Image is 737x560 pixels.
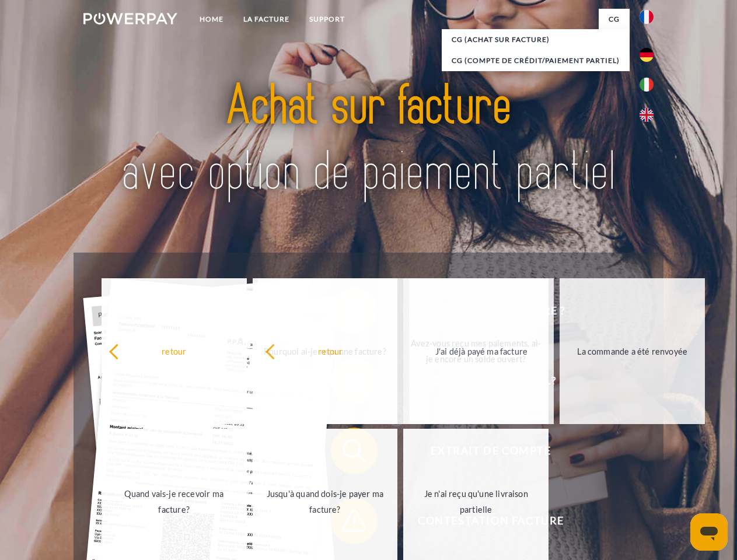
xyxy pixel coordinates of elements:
[109,343,240,359] div: retour
[442,29,630,50] a: CG (achat sur facture)
[109,486,240,517] div: Quand vais-je recevoir ma facture?
[690,513,728,551] iframe: Bouton de lancement de la fenêtre de messagerie
[410,486,542,517] div: Je n'ai reçu qu'une livraison partielle
[567,343,698,359] div: La commande a été renvoyée
[640,48,654,62] img: de
[233,9,299,30] a: LA FACTURE
[190,9,233,30] a: Home
[640,10,654,24] img: fr
[111,56,626,223] img: title-powerpay_fr.svg
[599,9,630,30] a: CG
[442,50,630,71] a: CG (Compte de crédit/paiement partiel)
[265,343,396,359] div: retour
[83,13,177,24] img: logo-powerpay-white.svg
[260,486,391,517] div: Jusqu'à quand dois-je payer ma facture?
[640,78,654,92] img: it
[416,343,547,359] div: J'ai déjà payé ma facture
[640,108,654,122] img: en
[299,9,355,30] a: Support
